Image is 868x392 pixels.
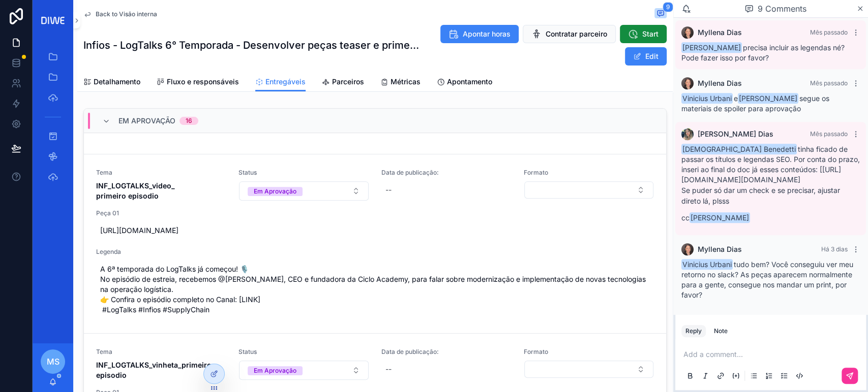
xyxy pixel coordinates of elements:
span: [PERSON_NAME] [738,93,798,104]
span: Mês passado [810,130,848,138]
span: Formato [524,169,654,177]
button: Reply [681,325,706,337]
div: -- [385,364,392,374]
span: Em Aprovação [118,116,175,126]
a: Métricas [380,73,421,93]
a: Entregáveis [255,73,306,92]
span: Data de publicação: [381,348,512,356]
button: Start [620,25,667,43]
a: Apontamento [437,73,492,93]
button: Select Button [524,361,653,378]
span: Myllena Dias [698,244,742,254]
button: Edit [625,47,667,66]
span: Status [238,348,369,356]
h1: Infios - LogTalks 6° Temporada - Desenvolver peças teaser e primeiro episódio [83,38,420,52]
span: Vinicius Urbani [681,259,733,270]
button: Contratar parceiro [523,25,616,43]
button: Select Button [239,181,368,201]
span: Métricas [391,77,421,87]
span: [PERSON_NAME] [690,212,750,223]
a: Parceiros [322,73,364,93]
span: Back to Visão interna [96,10,157,18]
span: Há 3 dias [821,245,848,253]
strong: INF_LOGTALKS_video_ primeiro episodio [96,181,177,200]
button: Apontar horas [440,25,519,43]
span: Contratar parceiro [546,29,607,39]
span: Peça 01 [96,209,654,217]
span: Tema [96,169,226,177]
p: Se puder só dar um check e se precisar, ajustar direto lá, plsss [681,185,860,206]
span: Legenda [96,248,654,256]
div: scrollable content [33,41,73,199]
div: Em Aprovação [254,187,296,196]
span: precisa incluir as legendas né? Pode fazer isso por favor? [681,43,845,62]
div: -- [385,185,392,195]
img: App logo [39,14,67,27]
span: Data de publicação: [381,169,512,177]
span: e segue os materiais de spoiler para aprovação [681,94,829,113]
span: Apontar horas [463,29,511,39]
span: Formato [524,348,654,356]
span: [PERSON_NAME] Dias [698,129,773,139]
div: tinha ficado de passar os títulos e legendas SEO. Por conta do prazo, inseri ao final do doc já e... [681,144,860,223]
a: Fluxo e responsáveis [157,73,239,93]
span: Tema [96,348,226,356]
span: [PERSON_NAME] [681,42,742,53]
span: Mês passado [810,79,848,87]
a: Back to Visão interna [83,10,157,18]
span: 9 [663,2,673,12]
p: cc [681,212,860,223]
strong: INF_LOGTALKS_vinheta_primeiro episodio [96,361,214,379]
div: Em Aprovação [254,366,296,375]
span: Apontamento [447,77,492,87]
span: A 6ª temporada do LogTalks já começou! 🎙️ No episódio de estreia, recebemos @[PERSON_NAME], CEO e... [100,264,650,315]
button: 9 [654,8,667,20]
a: TemaINF_LOGTALKS_video_ primeiro episodioStatusSelect ButtonData de publicação:--FormatoSelect Bu... [84,154,666,334]
button: Note [710,325,732,337]
span: Mês passado [810,28,848,36]
span: Start [642,29,659,39]
span: tudo bem? Você conseguiu ver meu retorno no slack? As peças aparecem normalmente para a gente, co... [681,260,853,299]
span: MS [47,355,59,368]
span: Status [238,169,369,177]
span: Myllena Dias [698,78,742,88]
span: 9 Comments [758,3,806,15]
a: Detalhamento [83,73,140,93]
span: Detalhamento [94,77,140,87]
span: [URL][DOMAIN_NAME] [100,225,650,236]
div: Note [714,327,728,335]
button: Select Button [239,361,368,380]
span: Vinicius Urbani [681,93,733,104]
span: Myllena Dias [698,27,742,38]
span: Parceiros [332,77,364,87]
span: Fluxo e responsáveis [167,77,239,87]
button: Select Button [524,181,653,199]
span: Entregáveis [265,77,306,87]
span: [DEMOGRAPHIC_DATA] Benedetti [681,144,797,154]
div: 16 [186,117,192,125]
